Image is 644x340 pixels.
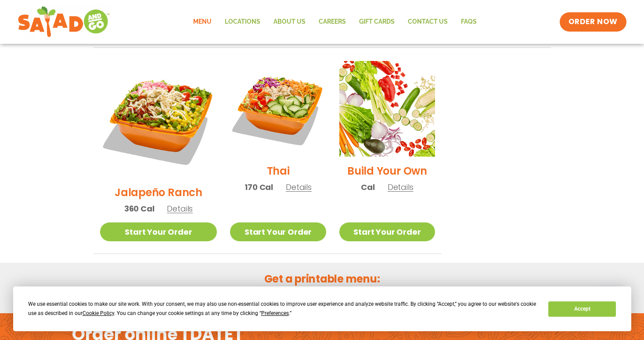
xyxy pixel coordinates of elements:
a: Start Your Order [339,222,435,241]
span: 360 Cal [124,203,155,215]
img: Product photo for Build Your Own [339,61,435,157]
div: We use essential cookies to make our site work. With your consent, we may also use non-essential ... [28,300,538,318]
span: Details [388,182,414,193]
a: Locations [218,12,267,32]
a: GIFT CARDS [353,12,401,32]
a: FAQs [454,12,483,32]
img: new-SAG-logo-768×292 [18,4,110,39]
div: Cookie Consent Prompt [13,286,631,331]
a: Start Your Order [100,222,217,241]
span: Details [167,203,193,214]
h2: Build Your Own [347,163,427,179]
a: Careers [312,12,353,32]
span: Cookie Policy [83,310,114,316]
span: ORDER NOW [568,17,618,27]
a: ORDER NOW [560,12,626,32]
nav: Menu [187,12,483,32]
a: Menu [187,12,218,32]
h2: Thai [267,163,290,179]
img: Product photo for Thai Salad [230,61,326,157]
span: 170 Cal [245,181,273,193]
span: Details [286,182,312,193]
span: Preferences [261,310,289,316]
a: Contact Us [401,12,454,32]
a: Start Your Order [230,222,326,241]
button: Accept [548,301,616,317]
h2: Jalapeño Ranch [115,185,202,200]
a: About Us [267,12,312,32]
h2: Get a printable menu: [94,271,551,286]
span: Cal [361,181,374,193]
img: Product photo for Jalapeño Ranch Salad [100,61,217,178]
